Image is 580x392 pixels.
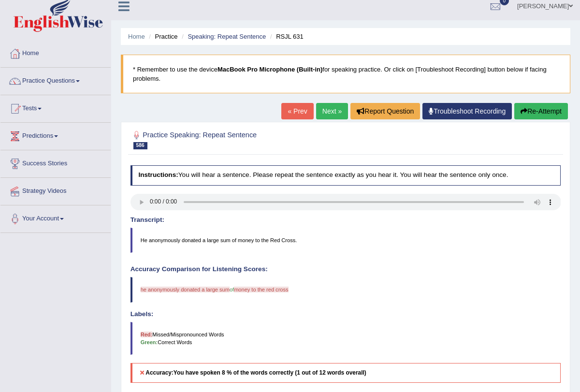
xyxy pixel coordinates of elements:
[281,103,313,119] a: « Prev
[188,33,266,40] a: Speaking: Repeat Sentence
[141,332,153,337] b: Red:
[141,287,230,292] span: he anonymously donated a large sum
[130,322,561,355] blockquote: Missed/Mispronounced Words Correct Words
[146,32,177,41] li: Practice
[514,103,568,119] button: Re-Attempt
[0,178,111,202] a: Strategy Videos
[174,369,366,376] b: You have spoken 8 % of the words correctly (1 out of 12 words overall)
[130,228,561,253] blockquote: He anonymously donated a large sum of money to the Red Cross.
[130,217,561,224] h4: Transcript:
[121,55,570,93] blockquote: * Remember to use the device for speaking practice. Or click on [Troubleshoot Recording] button b...
[130,165,561,186] h4: You will hear a sentence. Please repeat the sentence exactly as you hear it. You will hear the se...
[130,266,561,273] h4: Accuracy Comparison for Listening Scores:
[0,95,111,119] a: Tests
[422,103,512,119] a: Troubleshoot Recording
[316,103,348,119] a: Next »
[0,68,111,92] a: Practice Questions
[133,142,147,149] span: 586
[0,40,111,64] a: Home
[141,339,158,345] b: Green:
[0,123,111,147] a: Predictions
[130,363,561,383] h5: Accuracy:
[0,205,111,230] a: Your Account
[268,32,304,41] li: RSJL 631
[217,66,322,73] b: MacBook Pro Microphone (Built-in)
[128,33,145,40] a: Home
[130,311,561,318] h4: Labels:
[138,171,178,178] b: Instructions:
[0,150,111,174] a: Success Stories
[234,287,288,292] span: money to the red cross
[350,103,420,119] button: Report Question
[130,129,397,149] h2: Practice Speaking: Repeat Sentence
[230,287,234,292] span: of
